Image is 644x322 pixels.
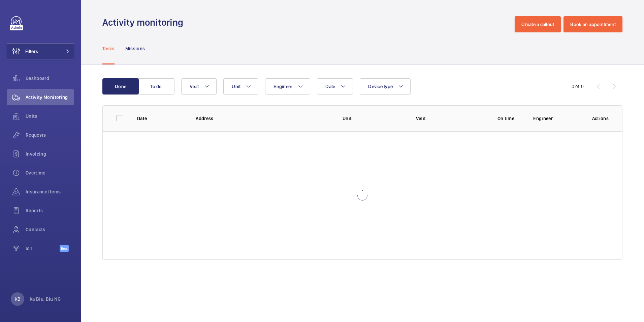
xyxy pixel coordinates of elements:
button: Unit [223,78,258,95]
span: IoT [26,245,60,252]
span: Filters [25,48,38,55]
span: Units [26,113,74,119]
span: Reports [26,207,74,214]
p: Engineer [533,115,581,122]
button: Device type [360,78,411,95]
span: Activity Monitoring [26,94,74,101]
button: Date [317,78,353,95]
span: Insurance items [26,188,74,195]
button: Visit [181,78,217,95]
p: Address [196,115,332,122]
span: Contacts [26,226,74,233]
button: Book an appointment [563,16,622,32]
button: Done [102,78,139,95]
span: Invoicing [26,151,74,157]
p: KB [15,296,20,302]
button: Filters [7,43,74,59]
p: Tasks [102,45,115,52]
h1: Activity monitoring [102,16,187,29]
button: Engineer [265,78,310,95]
span: Dashboard [26,75,74,82]
p: On time [489,115,523,122]
p: Unit [343,115,405,122]
p: Visit [416,115,479,122]
span: Engineer [273,84,292,89]
span: Beta [60,245,69,252]
button: Create a callout [515,16,561,32]
span: Requests [26,132,74,138]
p: Date [137,115,185,122]
p: Actions [592,115,609,122]
button: To do [138,78,174,95]
span: Date [325,84,335,89]
p: Missions [125,45,145,52]
span: Unit [232,84,240,89]
div: 0 of 0 [572,83,584,90]
span: Device type [368,84,393,89]
span: Visit [190,84,199,89]
span: Overtime [26,169,74,176]
p: Ka Biu, Biu NG [30,296,61,302]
